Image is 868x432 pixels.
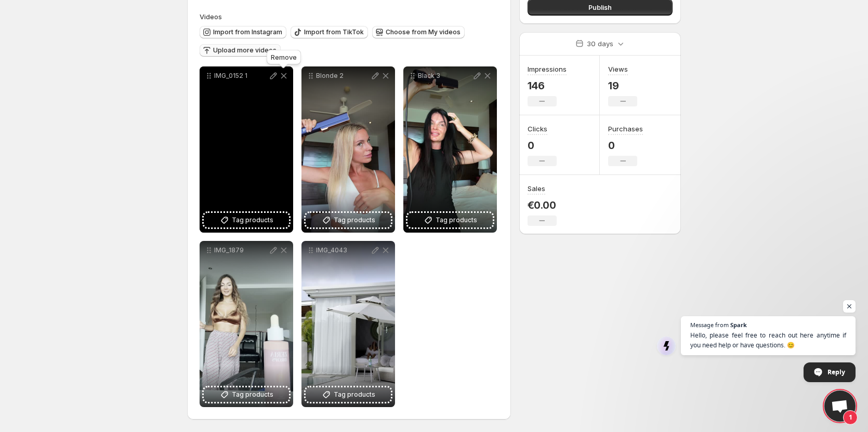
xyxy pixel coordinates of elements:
span: Videos [200,12,222,21]
span: Message from [690,322,729,328]
button: Tag products [204,387,289,402]
span: Choose from My videos [386,28,461,36]
span: 1 [843,410,858,425]
h3: Views [608,64,628,74]
div: Blonde 2Tag products [301,66,395,233]
p: IMG_0152 1 [214,72,268,80]
span: Spark [730,322,747,328]
div: Black 3Tag products [403,66,497,233]
h3: Impressions [528,64,567,74]
p: 30 days [587,38,613,49]
p: Blonde 2 [316,72,370,80]
span: Import from TikTok [304,28,364,36]
p: 0 [608,139,643,152]
span: Tag products [232,215,273,225]
div: IMG_1879Tag products [200,241,293,407]
span: Publish [588,2,612,12]
button: Tag products [204,213,289,227]
span: Reply [827,363,845,381]
button: Tag products [407,213,493,227]
p: 19 [608,79,637,92]
h3: Purchases [608,124,643,134]
button: Upload more videos [200,44,281,57]
p: 146 [528,79,567,92]
button: Choose from My videos [372,26,465,38]
span: Upload more videos [213,46,277,55]
div: IMG_0152 1Tag products [200,66,293,233]
p: 0 [528,139,557,152]
p: €0.00 [528,199,557,211]
p: IMG_4043 [316,246,370,254]
button: Tag products [306,213,391,227]
button: Tag products [306,387,391,402]
h3: Clicks [528,124,547,134]
p: IMG_1879 [214,246,268,254]
h3: Sales [528,183,545,194]
span: Tag products [436,215,477,225]
div: Open chat [824,390,856,422]
button: Import from Instagram [200,26,286,38]
div: IMG_4043Tag products [301,241,395,407]
span: Tag products [334,215,375,225]
span: Tag products [232,389,273,400]
span: Hello, please feel free to reach out here anytime if you need help or have questions. 😊 [690,330,846,350]
span: Tag products [334,389,375,400]
button: Import from TikTok [291,26,368,38]
span: Import from Instagram [213,28,282,36]
p: Black 3 [418,72,472,80]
